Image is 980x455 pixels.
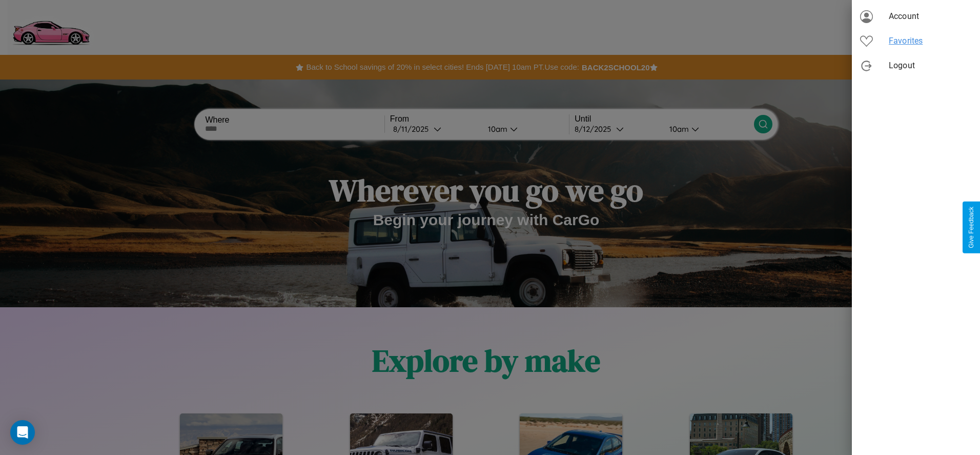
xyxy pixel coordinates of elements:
[10,420,35,445] div: Open Intercom Messenger
[889,35,972,47] span: Favorites
[852,4,980,29] div: Account
[852,53,980,78] div: Logout
[889,10,972,23] span: Account
[889,60,972,72] span: Logout
[852,29,980,53] div: Favorites
[968,207,975,248] div: Give Feedback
